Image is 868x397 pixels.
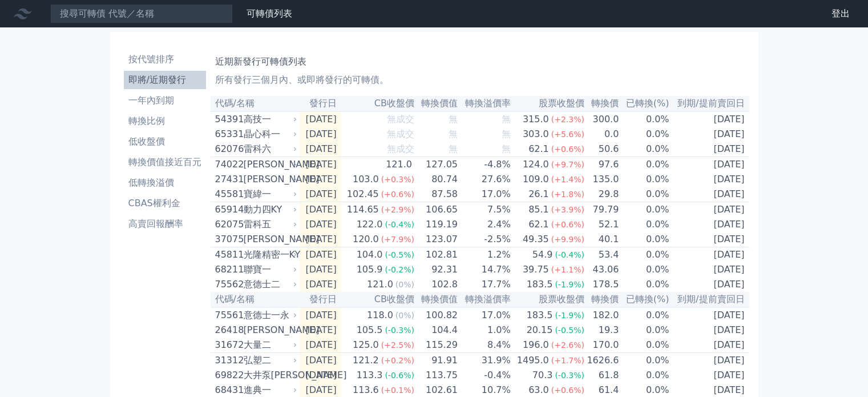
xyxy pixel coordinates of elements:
span: (+0.2%) [381,356,414,365]
div: 進典一 [244,383,295,397]
td: 127.05 [415,157,458,173]
div: 54391 [215,113,241,126]
div: 高技一 [244,113,295,126]
p: 所有發行三個月內、或即將發行的可轉債。 [215,73,745,87]
span: (-0.5%) [385,250,414,259]
div: 75562 [215,278,241,291]
td: 0.0% [619,323,669,338]
td: 100.82 [415,307,458,323]
td: 31.9% [458,353,511,368]
div: 121.0 [383,158,414,171]
td: [DATE] [670,142,749,157]
div: 103.0 [350,173,381,186]
span: 無成交 [387,143,414,154]
td: 300.0 [585,111,619,127]
div: 183.5 [524,278,555,291]
td: 0.0% [619,232,669,247]
div: 意德士一永 [244,308,295,322]
td: [DATE] [670,353,749,368]
td: 0.0% [619,142,669,157]
span: (0%) [395,311,414,320]
td: -2.5% [458,232,511,247]
span: (+0.6%) [381,190,414,199]
span: (-1.9%) [555,311,584,320]
td: 27.6% [458,172,511,187]
a: 轉換價值接近百元 [124,153,206,171]
div: 光隆精密一KY [244,248,295,262]
td: 2.4% [458,217,511,232]
div: 70.3 [530,368,555,382]
li: 轉換價值接近百元 [124,155,206,169]
div: 109.0 [520,173,551,186]
div: 聯寶一 [244,263,295,276]
td: [DATE] [300,202,341,218]
td: 0.0% [619,172,669,187]
td: 17.0% [458,307,511,323]
td: [DATE] [670,232,749,247]
span: (-0.6%) [385,371,414,380]
td: [DATE] [670,368,749,383]
td: 50.6 [585,142,619,157]
div: [PERSON_NAME] [244,158,295,171]
div: 37075 [215,232,241,246]
input: 搜尋可轉債 代號／名稱 [50,4,233,23]
th: 股票收盤價 [511,96,585,111]
li: 轉換比例 [124,114,206,128]
td: 182.0 [585,307,619,323]
span: (-0.2%) [385,265,414,274]
td: -4.8% [458,157,511,173]
span: 無 [449,143,458,154]
div: 27431 [215,173,241,186]
td: 0.0% [619,247,669,263]
td: 113.75 [415,368,458,383]
td: [DATE] [300,232,341,247]
td: -0.4% [458,368,511,383]
div: 121.2 [350,354,381,367]
div: 303.0 [520,127,551,141]
li: 高賣回報酬率 [124,217,206,231]
div: 68431 [215,383,241,397]
td: [DATE] [300,247,341,263]
td: [DATE] [670,217,749,232]
th: 股票收盤價 [511,292,585,307]
div: 74022 [215,158,241,171]
span: (+7.9%) [381,235,414,244]
td: [DATE] [300,111,341,127]
span: (-1.9%) [555,280,584,289]
div: 1495.0 [515,354,551,367]
span: 無成交 [387,114,414,125]
span: (+1.4%) [551,175,584,184]
span: (+0.6%) [551,220,584,229]
td: 1.2% [458,247,511,263]
td: [DATE] [300,353,341,368]
div: 62.1 [526,218,551,231]
span: 無 [502,114,511,125]
span: (+2.6%) [551,340,584,350]
span: (+2.5%) [381,340,414,350]
div: 114.65 [345,203,381,216]
span: (+0.3%) [381,175,414,184]
li: 一年內到期 [124,94,206,107]
div: 62076 [215,142,241,156]
div: 113.6 [350,383,381,397]
div: 315.0 [520,113,551,126]
td: 102.8 [415,277,458,292]
div: 31312 [215,354,241,367]
td: 0.0% [619,338,669,353]
div: [PERSON_NAME] [244,232,295,246]
td: 91.91 [415,353,458,368]
span: (+1.7%) [551,356,584,365]
th: 轉換價 [585,96,619,111]
th: 轉換溢價率 [458,96,511,111]
td: 0.0% [619,217,669,232]
td: 0.0% [619,368,669,383]
div: 動力四KY [244,203,295,216]
span: 無 [449,129,458,139]
td: 0.0% [619,187,669,202]
th: CB收盤價 [341,96,415,111]
td: 80.74 [415,172,458,187]
a: 登出 [822,5,859,23]
th: CB收盤價 [341,292,415,307]
div: 62.1 [526,142,551,156]
span: (+0.6%) [551,386,584,395]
